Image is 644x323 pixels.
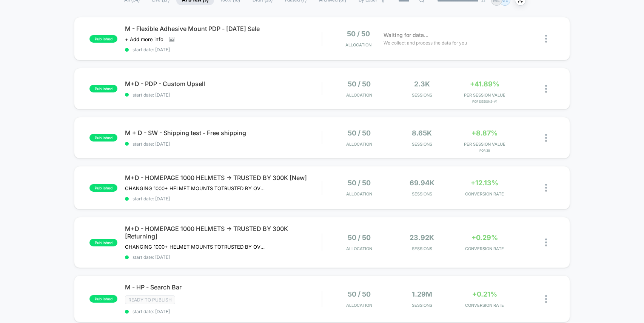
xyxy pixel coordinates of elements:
span: 50 / 50 [348,234,371,241]
span: CHANGING 1000+ HELMET MOUNTS TOTRUSTED BY OVER 300,000 RIDERS ON HOMEPAGE DESKTOP AND MOBILE [125,185,265,191]
span: +12.13% [471,179,498,187]
span: start date: [DATE] [125,196,322,201]
span: CONVERSION RATE [455,191,514,197]
span: Allocation [346,246,372,251]
span: +8.87% [471,129,498,137]
img: close [545,238,547,246]
span: + Add more info [125,36,163,42]
span: Sessions [393,303,451,308]
span: +0.29% [471,234,498,241]
span: published [89,184,117,192]
span: PER SESSION VALUE [455,142,514,147]
span: Sessions [393,191,451,197]
span: start date: [DATE] [125,141,322,147]
span: Allocation [346,92,372,98]
span: M - HP - Search Bar [125,283,322,291]
span: We collect and process the data for you [384,39,467,46]
span: +41.89% [470,80,499,88]
span: M + D - SW - Shipping test - Free shipping [125,129,322,137]
span: Sessions [393,92,451,98]
img: close [545,35,547,43]
img: close [545,134,547,142]
span: 50 / 50 [348,129,371,137]
span: Ready to publish [125,295,175,304]
span: start date: [DATE] [125,92,322,98]
img: close [545,184,547,192]
img: close [545,295,547,303]
span: 8.65k [412,129,432,137]
span: Allocation [346,303,372,308]
span: 50 / 50 [348,290,371,298]
span: +0.21% [472,290,497,298]
span: 50 / 50 [348,179,371,187]
span: start date: [DATE] [125,254,322,260]
span: CONVERSION RATE [455,246,514,251]
span: 1.29M [412,290,432,298]
span: M+D - PDP - Custom Upsell [125,80,322,88]
span: Allocation [345,42,371,48]
span: 50 / 50 [348,80,371,88]
span: PER SESSION VALUE [455,92,514,98]
span: published [89,134,117,142]
img: close [545,85,547,93]
span: published [89,35,117,43]
span: published [89,85,117,92]
span: 69.94k [410,179,434,187]
span: for Design2-V1 [455,100,514,103]
span: start date: [DATE] [125,309,322,314]
span: M+D - HOMEPAGE 1000 HELMETS -> TRUSTED BY 300K [Returning] [125,225,322,240]
span: start date: [DATE] [125,47,322,52]
span: 2.3k [414,80,430,88]
span: Sessions [393,246,451,251]
span: Waiting for data... [384,31,428,39]
span: Allocation [346,191,372,197]
span: CHANGING 1000+ HELMET MOUNTS TOTRUSTED BY OVER 300,000 RIDERS ON HOMEPAGE DESKTOP AND MOBILERETUR... [125,244,265,250]
span: published [89,295,117,303]
span: 50 / 50 [347,30,370,38]
span: CONVERSION RATE [455,303,514,308]
span: 23.92k [410,234,434,241]
span: published [89,239,117,246]
span: for 39 [455,149,514,152]
span: M - Flexible Adhesive Mount PDP - [DATE] Sale [125,25,322,32]
span: Sessions [393,142,451,147]
span: M+D - HOMEPAGE 1000 HELMETS -> TRUSTED BY 300K [New] [125,174,322,181]
span: Allocation [346,142,372,147]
